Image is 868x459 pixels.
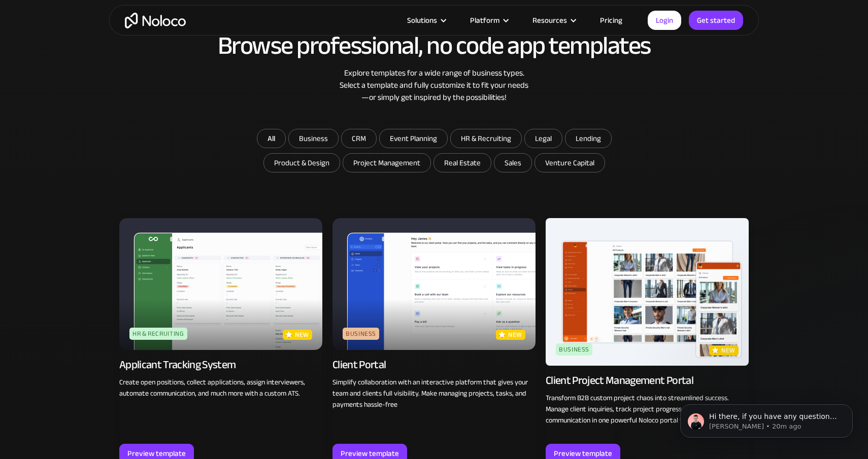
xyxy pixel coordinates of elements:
[556,343,592,356] div: Business
[119,67,749,103] div: Explore templates for a wide range of business types. Select a template and fully customize it to...
[257,129,286,148] a: All
[648,11,681,30] a: Login
[295,330,309,340] p: new
[343,328,379,340] div: Business
[129,328,187,340] div: HR & Recruiting
[332,377,536,410] p: Simplify collaboration with an interactive platform that gives your team and clients full visibil...
[119,377,322,399] p: Create open positions, collect applications, assign interviewers, automate communication, and muc...
[119,32,749,59] h2: Browse professional, no code app templates
[689,11,743,30] a: Get started
[407,14,437,27] div: Solutions
[721,345,736,356] p: new
[470,14,499,27] div: Platform
[546,393,749,426] p: Transform B2B custom project chaos into streamlined success. Manage client inquiries, track proje...
[457,14,520,27] div: Platform
[520,14,587,27] div: Resources
[231,129,637,175] form: Email Form
[394,14,457,27] div: Solutions
[125,13,186,28] a: home
[546,373,693,387] div: Client Project Management Portal
[532,14,567,27] div: Resources
[587,14,635,27] a: Pricing
[119,358,236,372] div: Applicant Tracking System
[332,358,386,372] div: Client Portal
[665,383,868,454] iframe: Intercom notifications message
[508,330,522,340] p: new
